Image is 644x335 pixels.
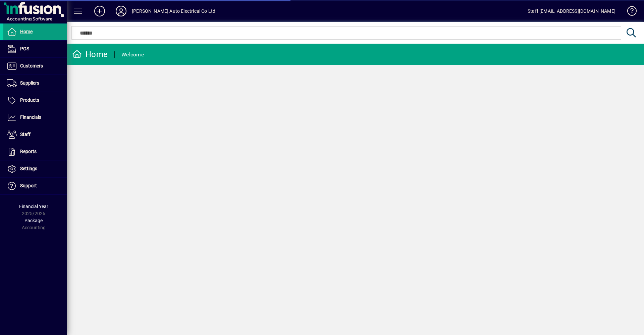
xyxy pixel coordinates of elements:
[3,41,67,57] a: POS
[20,149,37,154] span: Reports
[24,218,43,223] span: Package
[3,160,67,177] a: Settings
[20,29,33,34] span: Home
[622,1,636,23] a: Knowledge Base
[20,166,37,171] span: Settings
[3,126,67,143] a: Staff
[3,109,67,126] a: Financials
[19,204,48,209] span: Financial Year
[3,58,67,75] a: Customers
[20,80,39,86] span: Suppliers
[89,5,110,17] button: Add
[528,6,615,16] div: Staff [EMAIL_ADDRESS][DOMAIN_NAME]
[110,5,132,17] button: Profile
[121,49,144,60] div: Welcome
[132,6,215,16] div: [PERSON_NAME] Auto Electrical Co Ltd
[3,75,67,92] a: Suppliers
[20,63,43,68] span: Customers
[3,178,67,194] a: Support
[20,46,29,51] span: POS
[72,49,108,60] div: Home
[20,183,37,188] span: Support
[20,132,31,137] span: Staff
[3,92,67,109] a: Products
[20,114,41,120] span: Financials
[20,97,39,103] span: Products
[3,143,67,160] a: Reports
